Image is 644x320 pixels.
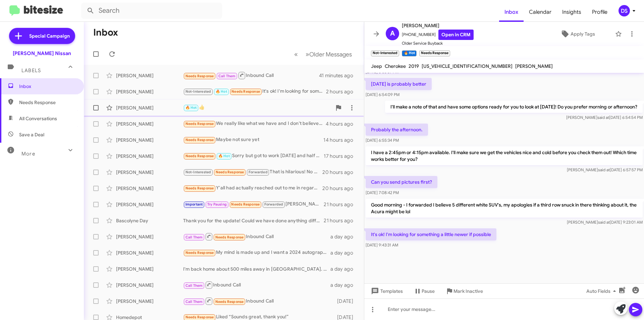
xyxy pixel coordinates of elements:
[116,104,183,111] div: [PERSON_NAME]
[366,146,643,165] p: I have a 2:45pm or 4:15pm available. I'll make sure we get the vehicles nice and cold before you ...
[183,152,324,160] div: Sorry but got to work [DATE] and half day [DATE]
[326,121,359,127] div: 4 hours ago
[185,122,214,126] span: Needs Response
[218,154,230,158] span: 🔥 Hot
[557,2,587,22] span: Insights
[366,124,428,136] p: Probably the afternoon.
[319,72,359,79] div: 41 minutes ago
[19,83,76,90] span: Inbox
[116,137,183,143] div: [PERSON_NAME]
[215,235,244,239] span: Needs Response
[326,88,359,95] div: 2 hours ago
[19,131,44,138] span: Save a Deal
[183,249,330,257] div: My mind is made up and I want a 2024 autograph blk on black low mileage. If I was younger it woul...
[366,138,399,143] span: [DATE] 6:55:34 PM
[402,30,474,40] span: [PHONE_NUMBER]
[183,184,322,192] div: Y'all had actually reached out to me in regards to buying my vehicle
[185,283,203,288] span: Call Them
[587,2,613,22] a: Profile
[422,285,435,297] span: Pause
[438,30,474,40] a: Open in CRM
[93,27,118,38] h1: Inbox
[183,281,330,289] div: Inbound Call
[116,153,183,159] div: [PERSON_NAME]
[290,47,302,61] button: Previous
[185,89,211,94] span: Not-Interested
[29,33,70,39] span: Special Campaign
[453,285,483,297] span: Mark Inactive
[366,242,398,247] span: [DATE] 9:43:31 AM
[366,176,437,188] p: Can you send pictures first?
[390,28,395,39] span: A
[366,92,399,97] span: [DATE] 6:54:09 PM
[385,101,643,113] p: I'll make a note of that and have some options ready for you to look at [DATE]! Do you prefer mor...
[185,170,211,174] span: Not-Interested
[366,228,496,240] p: It's ok! I'm looking for something a little newer if possible
[263,201,285,208] span: Forwarded
[183,232,330,241] div: Inbound Call
[323,137,359,143] div: 14 hours ago
[185,154,214,158] span: Needs Response
[185,235,203,239] span: Call Them
[183,71,319,80] div: Inbound Call
[116,266,183,272] div: [PERSON_NAME]
[231,89,260,94] span: Needs Response
[19,115,57,122] span: All Conversations
[116,217,183,224] div: Bascolyne Day
[116,185,183,192] div: [PERSON_NAME]
[116,72,183,79] div: [PERSON_NAME]
[385,63,406,69] span: Cherokee
[185,105,197,110] span: 🔥 Hot
[19,99,76,106] span: Needs Response
[567,220,643,225] span: [PERSON_NAME] [DATE] 9:23:01 AM
[183,120,326,128] div: We really like what we have and I don't believe that we can both benefit from a trade in. The onl...
[402,21,474,30] span: [PERSON_NAME]
[330,266,359,272] div: a day ago
[402,40,474,47] span: Older Service Buyback
[440,285,488,297] button: Mark Inactive
[215,300,244,304] span: Needs Response
[116,201,183,208] div: [PERSON_NAME]
[185,250,214,255] span: Needs Response
[183,217,324,224] div: Thank you for the update! Could we have done anything differently to earn your business? Was it j...
[185,186,214,190] span: Needs Response
[116,233,183,240] div: [PERSON_NAME]
[306,50,309,58] span: »
[183,136,323,144] div: Maybe not sure yet
[330,233,359,240] div: a day ago
[290,47,356,61] nav: Page navigation example
[619,5,630,16] div: DS
[183,168,322,176] div: That is hilarious! No need it was just somebody trying to be funny. I took it as that as well. Th...
[566,115,643,120] span: [PERSON_NAME] [DATE] 6:54:54 PM
[116,88,183,95] div: [PERSON_NAME]
[185,74,214,78] span: Needs Response
[598,167,610,172] span: said at
[371,50,399,56] small: Not-Interested
[183,104,332,111] div: 👍
[543,28,612,40] button: Apply Tags
[613,5,637,16] button: DS
[366,199,643,218] p: Good morning - I forwarded I believe 5 different white SUV's, my apologies if a third row snuck i...
[371,63,382,69] span: Jeep
[309,51,352,58] span: Older Messages
[185,138,214,142] span: Needs Response
[322,169,359,176] div: 20 hours ago
[294,50,298,58] span: «
[13,50,71,57] div: [PERSON_NAME] Nissan
[330,249,359,256] div: a day ago
[330,282,359,288] div: a day ago
[9,28,75,44] a: Special Campaign
[402,50,416,56] small: 🔥 Hot
[183,297,334,305] div: Inbound Call
[499,2,524,22] a: Inbox
[581,285,624,297] button: Auto Fields
[207,202,227,207] span: Try Pausing
[524,2,557,22] a: Calendar
[218,74,236,78] span: Call Them
[370,285,403,297] span: Templates
[116,169,183,176] div: [PERSON_NAME]
[216,170,244,174] span: Needs Response
[324,217,359,224] div: 21 hours ago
